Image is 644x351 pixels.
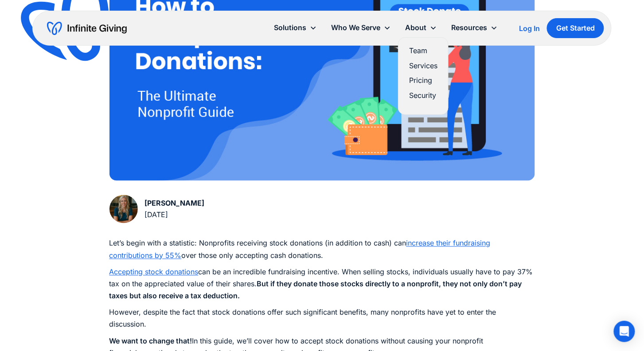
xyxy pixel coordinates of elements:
[324,18,398,37] div: Who We Serve
[409,60,437,72] a: Services
[109,337,192,346] strong: We want to change that!
[109,195,205,223] a: [PERSON_NAME][DATE]
[47,21,127,35] a: home
[109,280,522,300] strong: But if they donate those stocks directly to a nonprofit, they not only don’t pay taxes but also r...
[145,209,205,221] div: [DATE]
[267,18,324,37] div: Solutions
[274,22,306,34] div: Solutions
[409,45,437,57] a: Team
[405,22,426,34] div: About
[398,18,444,37] div: About
[451,22,487,34] div: Resources
[409,74,437,86] a: Pricing
[109,238,535,261] p: Let’s begin with a statistic: Nonprofits receiving stock donations (in addition to cash) can over...
[145,197,205,209] div: [PERSON_NAME]
[109,307,535,331] p: However, despite the fact that stock donations offer such significant benefits, many nonprofits h...
[614,321,635,342] div: Open Intercom Messenger
[109,239,491,260] a: increase their fundraising contributions by 55%
[409,90,437,101] a: Security
[547,18,604,38] a: Get Started
[331,22,380,34] div: Who We Serve
[109,266,535,303] p: can be an incredible fundraising incentive. When selling stocks, individuals usually have to pay ...
[519,23,540,34] a: Log In
[109,268,199,277] a: Accepting stock donations
[444,18,505,37] div: Resources
[398,37,449,115] nav: About
[519,25,540,32] div: Log In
